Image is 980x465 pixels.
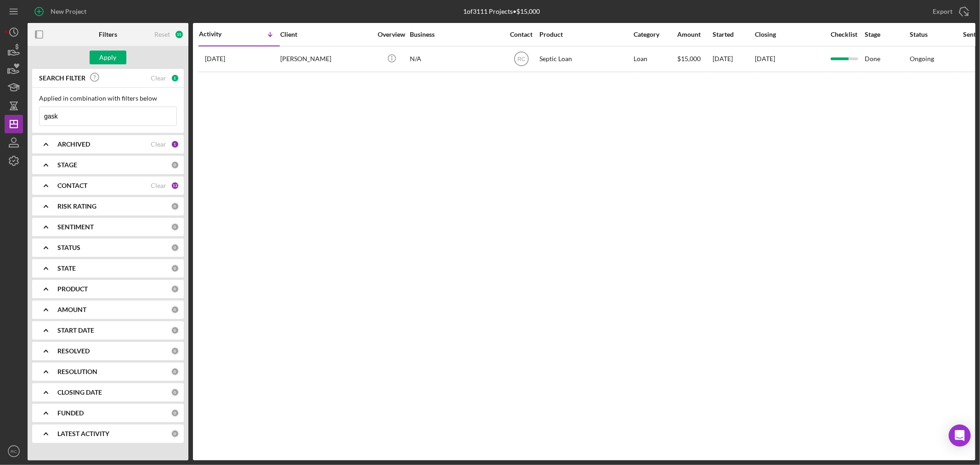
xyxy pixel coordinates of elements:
[57,161,77,169] b: STAGE
[865,47,909,71] div: Done
[57,306,86,313] b: AMOUNT
[57,389,102,396] b: CLOSING DATE
[634,31,676,38] div: Category
[57,203,96,210] b: RISK RATING
[755,31,824,38] div: Closing
[57,347,90,355] b: RESOLVED
[171,202,179,210] div: 0
[171,347,179,355] div: 0
[57,244,80,251] b: STATUS
[100,51,117,64] div: Apply
[713,31,754,38] div: Started
[171,409,179,417] div: 0
[171,140,179,148] div: 1
[171,368,179,376] div: 0
[171,326,179,335] div: 0
[5,442,23,460] button: RC
[151,141,166,148] div: Clear
[57,265,76,272] b: STATE
[713,47,754,71] div: [DATE]
[374,31,409,38] div: Overview
[171,244,179,252] div: 0
[677,47,712,71] div: $15,000
[171,388,179,397] div: 0
[51,2,86,21] div: New Project
[517,56,526,62] text: RC
[910,55,934,62] div: Ongoing
[171,181,179,190] div: 13
[57,223,94,231] b: SENTIMENT
[90,51,126,64] button: Apply
[923,2,975,21] button: Export
[175,30,184,39] div: 15
[57,368,97,375] b: RESOLUTION
[39,74,85,82] b: SEARCH FILTER
[171,161,179,169] div: 0
[151,74,166,82] div: Clear
[949,425,971,447] div: Open Intercom Messenger
[171,285,179,293] div: 0
[11,449,17,454] text: RC
[151,182,166,189] div: Clear
[57,285,88,293] b: PRODUCT
[205,55,225,62] time: 2025-08-27 12:52
[99,31,117,38] b: Filters
[57,430,109,437] b: LATEST ACTIVITY
[171,306,179,314] div: 0
[39,95,177,102] div: Applied in combination with filters below
[634,47,676,71] div: Loan
[410,31,502,38] div: Business
[410,47,502,71] div: N/A
[171,223,179,231] div: 0
[865,31,909,38] div: Stage
[539,47,631,71] div: Septic Loan
[171,74,179,82] div: 1
[910,31,954,38] div: Status
[755,55,775,62] time: [DATE]
[28,2,96,21] button: New Project
[199,30,239,38] div: Activity
[154,31,170,38] div: Reset
[171,430,179,438] div: 0
[539,31,631,38] div: Product
[57,182,87,189] b: CONTACT
[463,8,540,15] div: 1 of 3111 Projects • $15,000
[280,31,372,38] div: Client
[57,141,90,148] b: ARCHIVED
[57,409,84,417] b: FUNDED
[280,47,372,71] div: [PERSON_NAME]
[933,2,952,21] div: Export
[677,31,712,38] div: Amount
[57,327,94,334] b: START DATE
[825,31,864,38] div: Checklist
[504,31,538,38] div: Contact
[171,264,179,272] div: 0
